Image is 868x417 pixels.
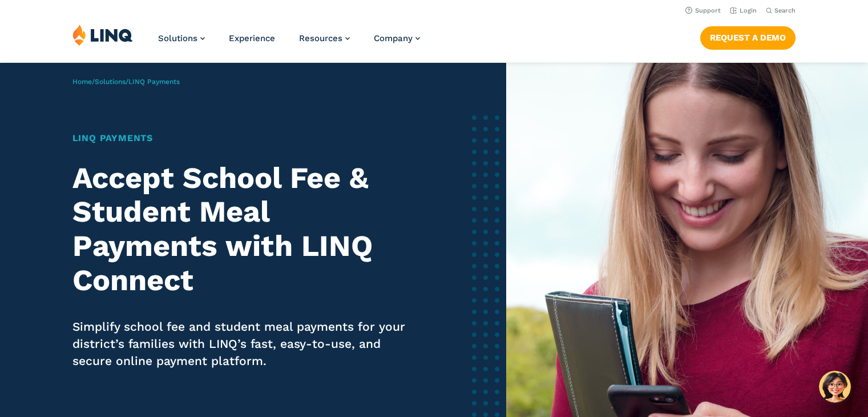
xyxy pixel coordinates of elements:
a: Solutions [95,78,126,86]
a: Support [685,7,721,14]
span: Solutions [158,33,197,43]
button: Open Search Bar [766,6,796,15]
button: Hello, have a question? Let’s chat. [819,371,851,403]
p: Simplify school fee and student meal payments for your district’s families with LINQ’s fast, easy... [72,318,414,370]
a: Home [72,78,92,86]
a: Login [730,7,757,14]
span: Resources [299,33,342,43]
h1: LINQ Payments [72,131,414,145]
nav: Button Navigation [700,24,796,49]
a: Company [374,33,420,43]
a: Experience [229,33,275,43]
span: Search [774,7,796,14]
span: LINQ Payments [128,78,180,86]
a: Resources [299,33,350,43]
span: / / [72,78,180,86]
a: Request a Demo [700,26,796,49]
img: LINQ | K‑12 Software [72,24,133,46]
a: Solutions [158,33,205,43]
span: Company [374,33,413,43]
h2: Accept School Fee & Student Meal Payments with LINQ Connect [72,161,414,298]
nav: Primary Navigation [158,24,420,62]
